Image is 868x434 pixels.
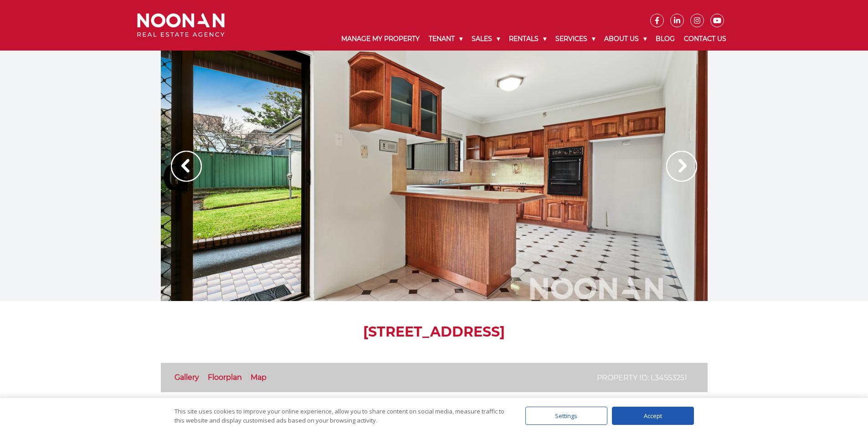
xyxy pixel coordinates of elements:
div: Accept [612,407,694,425]
a: Sales [467,27,504,51]
div: Settings [525,407,607,425]
a: Blog [651,27,679,51]
a: Rentals [504,27,551,51]
p: Property ID: L34553251 [597,372,687,383]
a: Gallery [175,373,199,382]
a: Contact Us [679,27,731,51]
div: This site uses cookies to improve your online experience, allow you to share content on social me... [175,407,507,425]
a: Services [551,27,600,51]
a: Tenant [424,27,467,51]
img: Arrow slider [171,151,202,182]
img: Arrow slider [666,151,697,182]
a: Floorplan [208,373,242,382]
a: About Us [600,27,651,51]
a: Manage My Property [337,27,424,51]
img: Noonan Real Estate Agency [137,13,225,37]
h1: [STREET_ADDRESS] [161,324,708,340]
a: Map [251,373,267,382]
